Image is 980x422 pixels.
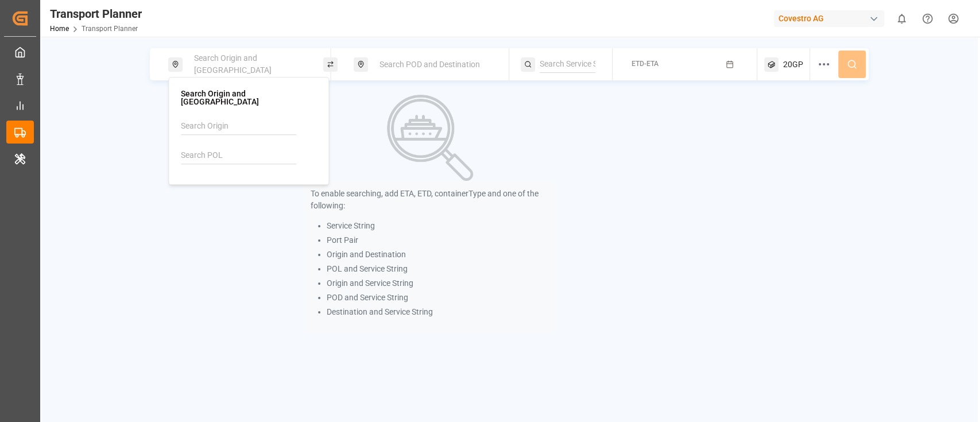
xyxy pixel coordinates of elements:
[311,188,549,212] p: To enable searching, add ETA, ETD, containerType and one of the following:
[194,53,272,75] span: Search Origin and [GEOGRAPHIC_DATA]
[327,306,549,318] li: Destination and Service String
[379,60,480,69] span: Search POD and Destination
[327,263,549,275] li: POL and Service String
[50,5,142,22] div: Transport Planner
[181,147,296,164] input: Search POL
[50,25,69,33] a: Home
[327,277,549,289] li: Origin and Service String
[327,249,549,261] li: Origin and Destination
[915,6,940,32] button: Help Center
[619,53,750,76] button: ETD-ETA
[181,118,296,135] input: Search Origin
[327,292,549,304] li: POD and Service String
[774,10,884,27] div: Covestro AG
[774,7,889,29] button: Covestro AG
[181,90,316,106] h4: Search Origin and [GEOGRAPHIC_DATA]
[327,220,549,232] li: Service String
[387,95,473,181] img: Search
[327,234,549,246] li: Port Pair
[889,6,915,32] button: show 0 new notifications
[632,60,659,68] span: ETD-ETA
[540,56,595,73] input: Search Service String
[783,59,803,71] span: 20GP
